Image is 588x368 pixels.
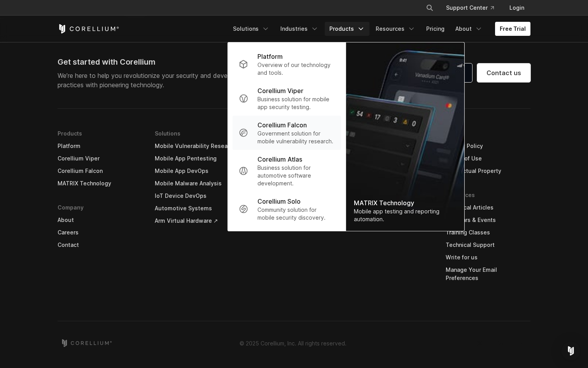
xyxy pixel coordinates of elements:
a: Login [503,1,530,15]
a: LinkedIn [491,334,510,352]
a: Products [325,22,369,36]
p: Community solution for mobile security discovery. [257,206,335,222]
a: Platform [58,140,142,152]
p: Government solution for mobile vulnerability research. [257,130,335,145]
div: Get started with Corellium [58,56,257,68]
a: Mobile App DevOps [155,165,240,177]
div: Navigation Menu [416,1,530,15]
div: Open Intercom Messenger [562,342,580,360]
a: YouTube [512,334,530,352]
div: Navigation Menu [228,22,530,36]
a: Free Trial [495,22,530,36]
a: Corellium Viper [58,152,142,165]
a: Terms of Use [446,152,530,165]
a: Training Classes [446,226,530,239]
a: Automotive Systems [155,202,240,215]
a: About [451,22,487,36]
a: Technical Articles [446,201,530,214]
p: Corellium Viper [257,86,303,95]
a: Corellium home [61,339,112,347]
a: Contact us [477,63,530,82]
a: Careers [58,226,142,239]
a: Industries [276,22,323,36]
a: Twitter [471,334,489,352]
p: Business solution for mobile app security testing. [257,95,335,111]
a: MATRIX Technology Mobile app testing and reporting automation. [346,42,464,231]
a: Mobile Malware Analysis [155,177,240,190]
a: Technical Support [446,239,530,251]
button: Search [423,1,437,15]
img: Matrix_WebNav_1x [346,42,464,231]
p: Corellium Solo [257,197,301,206]
a: Privacy Policy [446,140,530,152]
a: Intellectual Property [446,165,530,177]
a: Write for us [446,251,530,264]
a: Arm Virtual Hardware ↗ [155,215,240,227]
div: Navigation Menu [58,127,530,296]
a: Corellium Atlas Business solution for automotive software development. [233,150,341,192]
a: Pricing [422,22,449,36]
p: Business solution for automotive software development. [257,164,335,187]
p: Corellium Atlas [257,155,302,164]
p: Corellium Falcon [257,120,307,130]
a: Corellium Solo Community solution for mobile security discovery. [233,192,341,226]
a: Manage Your Email Preferences [446,264,530,284]
a: Contact [58,239,142,251]
a: IoT Device DevOps [155,190,240,202]
a: Corellium Falcon [58,165,142,177]
a: About [58,214,142,226]
a: Mobile Vulnerability Research [155,140,240,152]
p: Platform [257,52,283,61]
a: Support Center [440,1,500,15]
a: MATRIX Technology [58,177,142,190]
a: Resources [371,22,420,36]
p: We’re here to help you revolutionize your security and development practices with pioneering tech... [58,71,257,90]
p: Overview of our technology and tools. [257,61,335,77]
p: © 2025 Corellium, Inc. All rights reserved. [240,339,346,347]
div: Mobile app testing and reporting automation. [354,208,457,223]
a: Webinars & Events [446,214,530,226]
div: MATRIX Technology [354,198,457,208]
a: Corellium Viper Business solution for mobile app security testing. [233,81,341,116]
a: Corellium Falcon Government solution for mobile vulnerability research. [233,116,341,150]
a: Mobile App Pentesting [155,152,240,165]
a: Platform Overview of our technology and tools. [233,47,341,81]
a: Solutions [228,22,274,36]
a: Corellium Home [58,24,119,33]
